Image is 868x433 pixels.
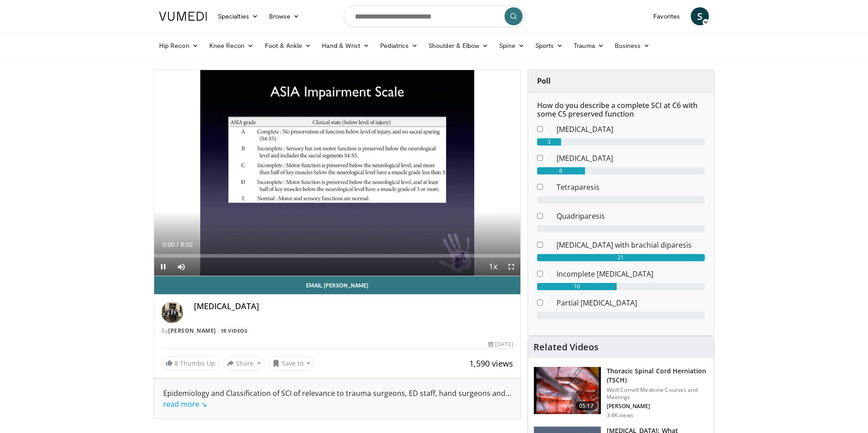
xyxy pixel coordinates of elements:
dd: Partial [MEDICAL_DATA] [550,297,712,308]
a: Hand & Wrist [316,37,375,55]
button: Mute [172,258,190,276]
a: Foot & Ankle [259,37,317,55]
a: read more ↘ [163,399,207,409]
a: Knee Recon [204,37,259,55]
a: Business [609,37,656,55]
span: 1,590 views [469,358,513,369]
span: 8:02 [180,241,193,248]
button: Share [223,356,265,371]
video-js: Video Player [154,70,520,276]
a: Shoulder & Elbow [423,37,494,55]
div: [DATE] [488,340,513,348]
a: Sports [530,37,569,55]
a: Email [PERSON_NAME] [154,276,520,294]
a: 8 Thumbs Up [161,356,219,370]
a: Browse [264,7,305,25]
h4: [MEDICAL_DATA] [194,301,513,311]
a: S [691,7,709,25]
a: [PERSON_NAME] [168,327,216,334]
img: eWNh-8akTAF2kj8X4xMDoxOjhvOw4eKF.150x105_q85_crop-smart_upscale.jpg [534,367,601,414]
img: Avatar [161,301,183,323]
span: 05:17 [576,401,597,410]
h4: Related Videos [533,342,599,353]
a: 18 Videos [217,327,250,334]
span: 8 [175,359,178,367]
a: Spine [494,37,529,55]
div: Epidemiology and Classification of SCI of relevance to trauma surgeons, ED staff, hand surgeons and [163,388,511,409]
span: ... [163,388,511,409]
dd: Incomplete [MEDICAL_DATA] [550,268,712,279]
p: [PERSON_NAME] [607,403,708,410]
div: 3 [537,138,561,146]
strong: Poll [537,76,551,86]
a: Trauma [568,37,609,55]
div: 6 [537,167,585,174]
a: Favorites [648,7,685,25]
div: By [161,327,513,335]
a: Specialties [212,7,264,25]
dd: [MEDICAL_DATA] [550,153,712,164]
button: Playback Rate [484,258,502,276]
button: Fullscreen [502,258,520,276]
p: 3.4K views [607,412,633,419]
span: 0:00 [162,241,175,248]
h6: How do you describe a complete SCI at C6 with some C5 preserved function [537,101,705,118]
button: Save to [269,356,315,371]
div: Progress Bar [154,254,520,258]
input: Search topics, interventions [344,5,524,27]
div: 21 [537,254,705,261]
h3: Thoracic Spinal Cord Herniation (TSCH) [607,367,708,385]
div: 10 [537,283,617,290]
dd: Quadriparesis [550,211,712,221]
dd: Tetraparesis [550,182,712,193]
a: 05:17 Thoracic Spinal Cord Herniation (TSCH) Weill Cornell Medicine Courses and Meetings [PERSON_... [533,367,708,419]
p: Weill Cornell Medicine Courses and Meetings [607,386,708,401]
dd: [MEDICAL_DATA] [550,124,712,135]
span: / [177,241,179,248]
a: Pediatrics [375,37,423,55]
dd: [MEDICAL_DATA] with brachial diparesis [550,240,712,250]
button: Pause [154,258,172,276]
a: Hip Recon [154,37,204,55]
img: VuMedi Logo [159,12,207,21]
